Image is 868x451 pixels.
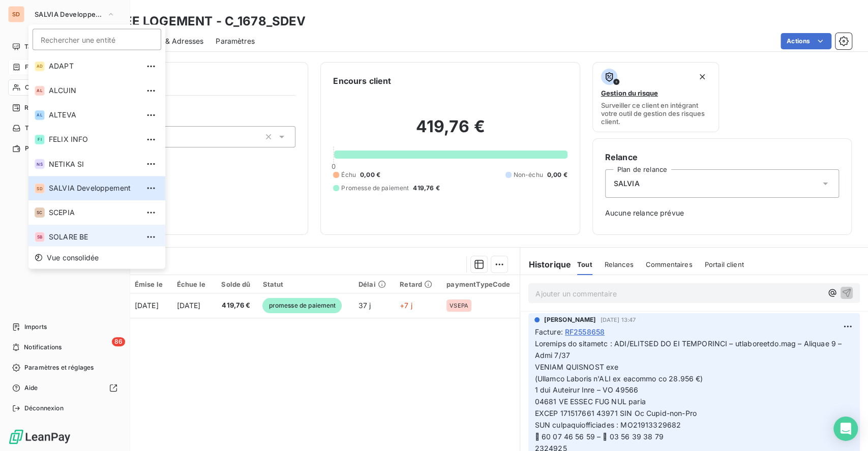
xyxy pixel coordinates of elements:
div: Émise le [135,280,165,288]
span: promesse de paiement [262,298,342,313]
span: ALCUIN [49,85,139,96]
div: Délai [358,280,387,288]
span: Déconnexion [24,404,64,413]
div: SD [8,6,24,22]
div: FI [35,134,45,144]
h3: VENDEE LOGEMENT - C_1678_SDEV [89,12,306,31]
button: Gestion du risqueSurveiller ce client en intégrant votre outil de gestion des risques client. [592,62,719,132]
span: Gestion du risque [601,89,658,97]
div: NS [35,159,45,169]
span: Non-échu [514,170,543,179]
span: Promesse de paiement [341,184,409,193]
span: Relances [24,103,51,112]
span: Relances [605,260,634,268]
h6: Relance [605,151,839,163]
span: Factures [25,63,51,72]
span: ALTEVA [49,110,139,120]
span: Imports [24,322,47,332]
span: SALVIA Developpement [35,10,103,18]
img: Logo LeanPay [8,429,71,445]
span: 0 [332,162,336,170]
span: Clients [25,83,45,92]
span: SCEPIA [49,207,139,218]
span: RF2558658 [565,326,605,337]
span: Paiements [25,144,56,153]
div: Statut [262,280,346,288]
span: [DATE] [177,301,201,310]
span: Tâches [25,124,46,133]
span: 37 j [358,301,371,310]
h6: Encours client [333,75,391,87]
span: Paramètres et réglages [24,363,94,372]
span: Tableau de bord [24,42,72,51]
div: AL [35,110,45,120]
div: Échue le [177,280,207,288]
div: AD [35,61,45,71]
div: AL [35,85,45,96]
span: 419,76 € [220,300,251,311]
div: Open Intercom Messenger [833,416,858,441]
span: Notifications [24,343,62,352]
span: 0,00 € [360,170,380,179]
span: +7 j [400,301,412,310]
span: 419,76 € [413,184,439,193]
span: Aide [24,383,38,393]
h2: 419,76 € [333,116,567,147]
span: NETIKA SI [49,159,139,169]
span: Facture : [534,326,562,337]
button: Actions [781,33,831,49]
input: placeholder [33,28,161,50]
span: 86 [112,337,125,346]
span: SOLARE BE [49,232,139,242]
div: Solde dû [220,280,251,288]
h6: Informations client [62,75,295,87]
span: Propriétés Client [82,104,295,118]
div: paymentTypeCode [446,280,514,288]
span: Surveiller ce client en intégrant votre outil de gestion des risques client. [601,101,710,126]
div: Retard [400,280,434,288]
span: Commentaires [646,260,693,268]
span: Paramètres [216,36,255,46]
span: [DATE] 13:47 [600,317,636,323]
span: Tout [577,260,592,268]
div: SC [35,207,45,218]
span: SALVIA [614,178,640,189]
span: FELIX INFO [49,134,139,144]
span: [DATE] [135,301,159,310]
span: Aucune relance prévue [605,208,839,218]
h6: Historique [520,258,571,270]
div: SB [35,232,45,242]
a: Aide [8,380,122,396]
span: Vue consolidée [47,252,99,262]
span: SALVIA Developpement [49,183,139,193]
span: ADAPT [49,61,139,71]
span: 0,00 € [547,170,567,179]
span: VSEPA [450,303,468,309]
span: Contacts & Adresses [132,36,203,46]
span: Portail client [705,260,744,268]
div: SD [35,183,45,193]
span: Échu [341,170,356,179]
span: [PERSON_NAME] [544,315,596,324]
